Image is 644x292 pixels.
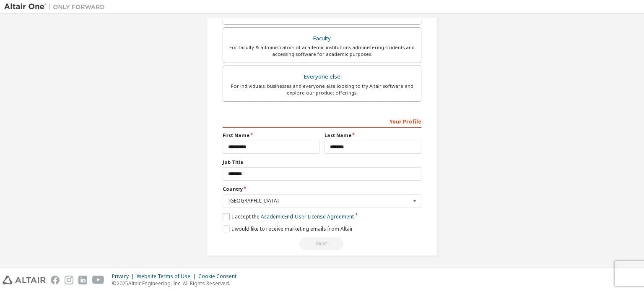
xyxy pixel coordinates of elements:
p: © 2025 Altair Engineering, Inc. All Rights Reserved. [112,280,241,287]
label: Job Title [223,159,421,166]
label: First Name [223,132,319,139]
label: Country [223,186,421,192]
img: facebook.svg [51,276,60,284]
div: For individuals, businesses and everyone else looking to try Altair software and explore our prod... [228,83,416,96]
img: Altair One [4,3,109,11]
label: Last Name [325,132,421,139]
div: Cookie Consent [198,273,241,280]
div: Website Terms of Use [137,273,198,280]
img: linkedin.svg [78,276,87,284]
img: youtube.svg [92,276,104,284]
div: [GEOGRAPHIC_DATA] [229,198,411,203]
div: Everyone else [228,71,416,83]
div: Read and acccept EULA to continue [223,237,421,250]
a: Academic End-User License Agreement [261,213,354,220]
div: Privacy [112,273,137,280]
img: altair_logo.svg [3,276,46,284]
div: Your Profile [223,114,421,128]
label: I accept the [223,213,354,220]
label: I would like to receive marketing emails from Altair [223,225,353,232]
img: instagram.svg [65,276,73,284]
div: For faculty & administrators of academic institutions administering students and accessing softwa... [228,44,416,58]
div: Faculty [228,33,416,45]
